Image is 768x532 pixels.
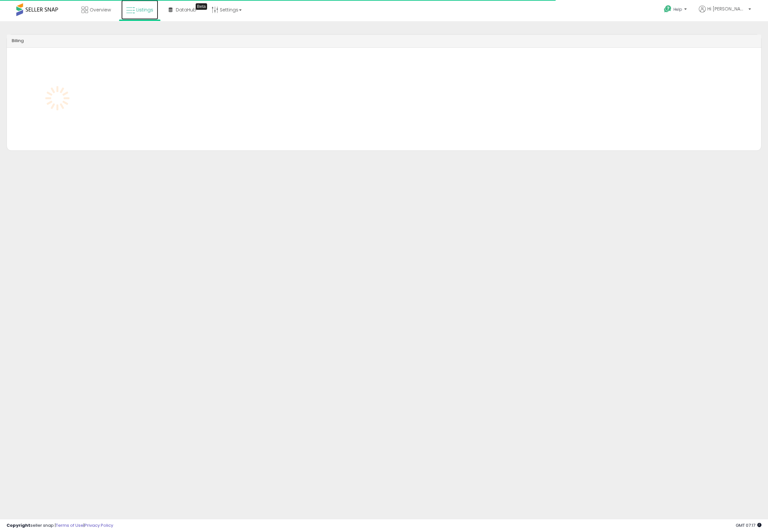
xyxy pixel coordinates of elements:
[176,7,196,13] span: DataHub
[136,7,153,13] span: Listings
[7,35,761,48] div: Billing
[664,5,672,13] i: Get Help
[699,6,751,20] a: Hi [PERSON_NAME]
[707,6,746,12] span: Hi [PERSON_NAME]
[90,7,111,13] span: Overview
[196,3,207,10] div: Tooltip anchor
[673,7,682,12] span: Help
